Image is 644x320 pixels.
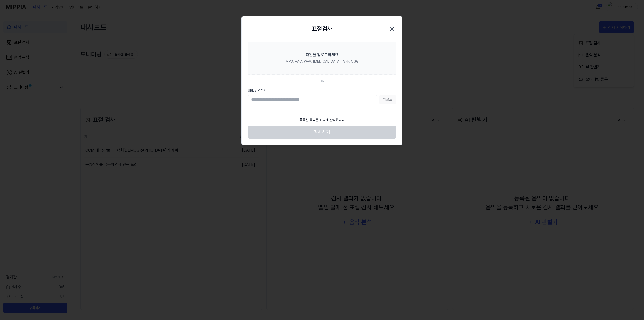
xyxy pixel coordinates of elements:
div: (MP3, AAC, WAV, [MEDICAL_DATA], AIFF, OGG) [285,59,360,64]
div: OR [320,79,324,84]
label: URL 입력하기 [248,88,396,93]
h2: 표절검사 [312,24,332,33]
div: 파일을 업로드하세요 [306,52,338,58]
div: 등록된 음악은 비공개 관리됩니다 [296,114,348,126]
